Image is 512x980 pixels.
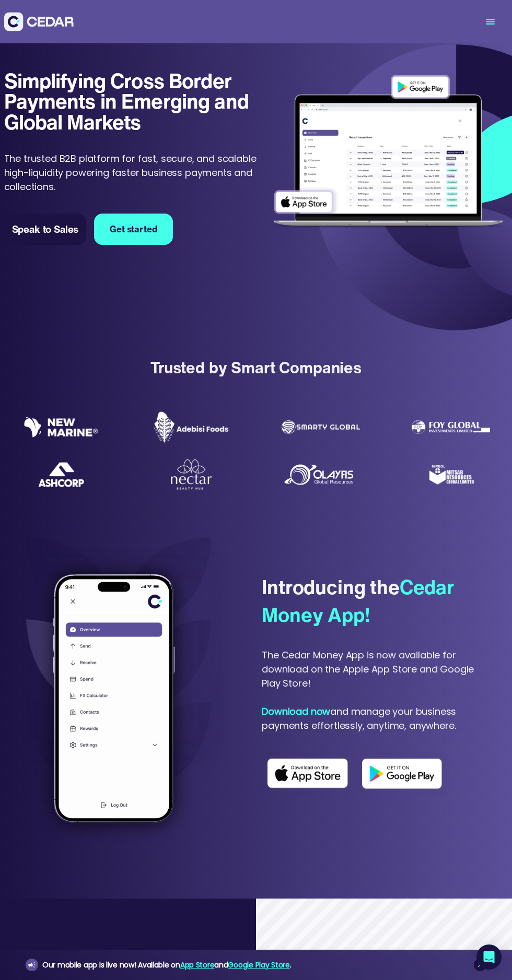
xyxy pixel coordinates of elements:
h1: Simplifying Cross Border Payments in Emerging and Global Markets [4,70,249,132]
img: Nectar Beauty Hub logo [168,458,215,491]
img: Dashboard of transactions [269,70,508,233]
img: Ashcorp Logo [38,462,85,488]
span: Cedar Money App! [262,572,454,629]
strong: Download now [262,705,330,718]
img: Olayfis global resources logo [282,462,360,488]
img: New Marine logo [22,417,100,438]
img: Mitsab Resources Global Limited Logo [427,451,474,498]
a: Get started [94,214,172,245]
img: Adebisi Foods logo [152,411,230,443]
div: The Cedar Money App is now available for download on the Apple App Store and Google Play Store! a... [262,648,487,733]
div: Introducing the [262,573,487,628]
p: The trusted B2B platform for fast, secure, and scalable high-liquidity powering faster business p... [4,151,269,194]
a: App Store [180,960,214,970]
div: Our mobile app is live now! Available on and . [42,959,291,972]
a: Google Play Store [228,960,289,970]
img: announcement [28,961,36,969]
img: Play store logo [356,752,451,796]
a: Speak to Sales [4,214,87,245]
img: App store logo [262,752,356,795]
div: Open Intercom Messenger [476,944,502,970]
img: cedar mobile app [34,553,194,843]
img: Smarty Global logo [282,420,360,434]
img: Foy Global Investments Limited Logo [412,420,490,434]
